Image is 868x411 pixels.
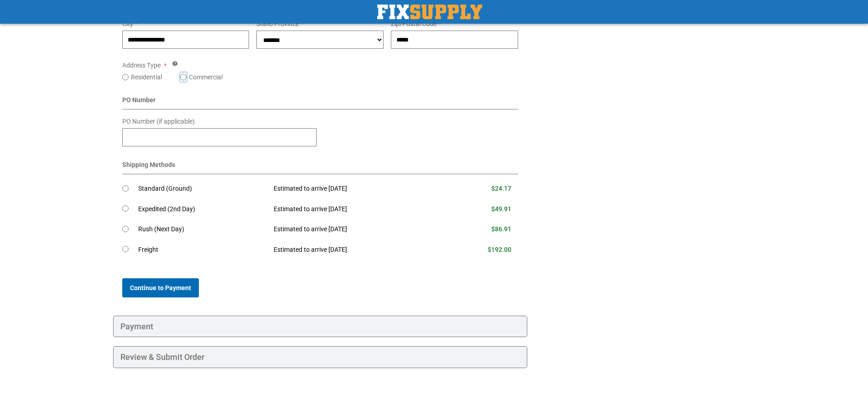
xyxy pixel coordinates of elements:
img: Fix Industrial Supply [377,5,482,19]
span: $86.91 [491,225,511,233]
span: City [122,20,133,27]
td: Rush (Next Day) [138,219,267,240]
div: Payment [113,316,528,338]
label: Residential [131,73,162,82]
td: Freight [138,239,267,260]
td: Estimated to arrive [DATE] [267,179,443,199]
td: Estimated to arrive [DATE] [267,239,443,260]
span: State/Province [256,20,299,27]
td: Expedited (2nd Day) [138,199,267,219]
div: Review & Submit Order [113,346,528,368]
td: Standard (Ground) [138,179,267,199]
div: PO Number [122,95,519,109]
td: Estimated to arrive [DATE] [267,219,443,240]
span: $49.91 [491,205,511,213]
span: Continue to Payment [130,284,191,291]
button: Continue to Payment [122,278,199,297]
div: Shipping Methods [122,160,519,174]
a: store logo [377,5,482,19]
td: Estimated to arrive [DATE] [267,199,443,219]
span: $192.00 [488,246,511,253]
span: $24.17 [491,185,511,192]
span: Zip/Postal Code [391,20,437,27]
label: Commercial [189,73,223,82]
span: Address Type [122,62,161,69]
span: PO Number (if applicable) [122,118,195,125]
